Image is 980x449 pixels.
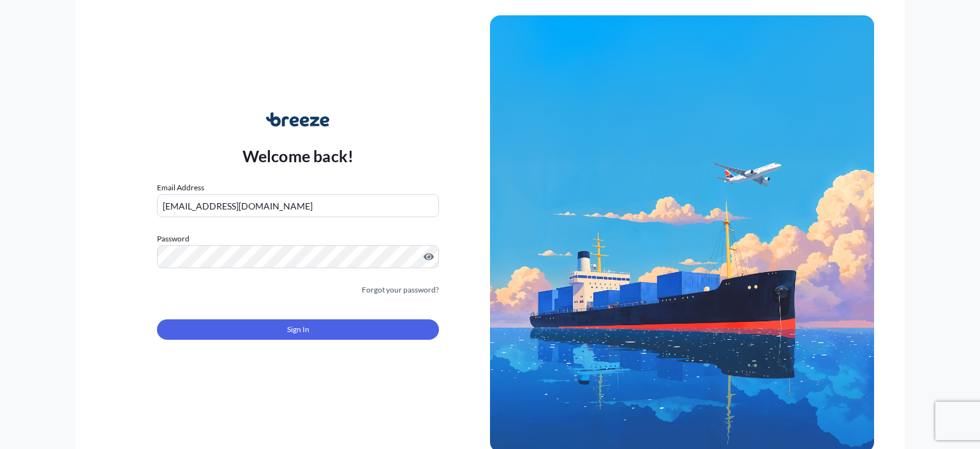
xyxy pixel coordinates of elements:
label: Password [157,232,439,245]
span: Sign In [287,323,309,336]
button: Sign In [157,319,439,340]
button: Show password [424,252,434,262]
p: Welcome back! [242,146,354,166]
label: Email Address [157,181,204,194]
input: example@gmail.com [157,194,439,217]
a: Forgot your password? [362,284,439,296]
